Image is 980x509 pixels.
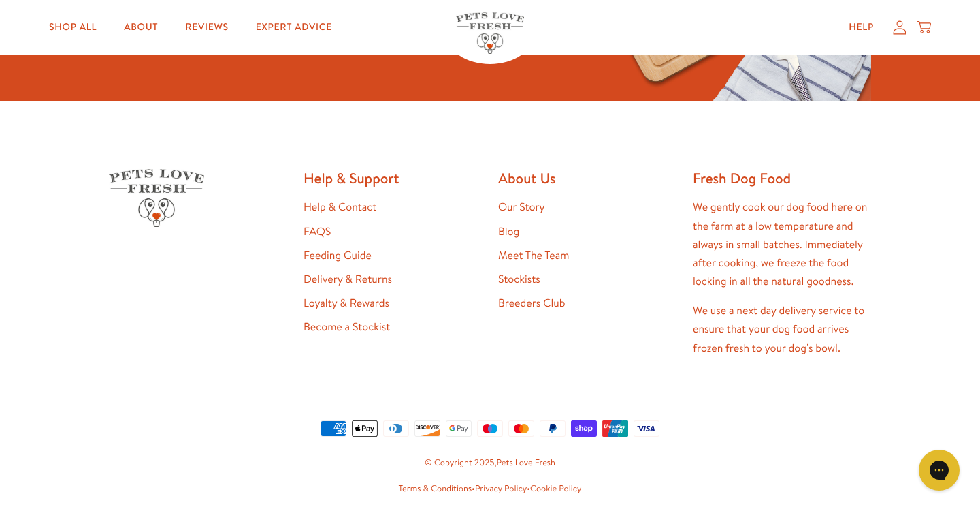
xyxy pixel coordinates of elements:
a: About [113,14,169,41]
img: Pets Love Fresh [456,12,524,54]
a: Breeders Club [498,296,565,311]
a: Our Story [498,200,545,215]
p: We use a next day delivery service to ensure that your dog food arrives frozen fresh to your dog'... [693,302,871,358]
small: • • [109,482,871,497]
small: © Copyright 2025, [109,456,871,471]
a: Privacy Policy [475,482,527,495]
a: Stockists [498,272,540,287]
a: Become a Stockist [304,320,390,335]
a: Help [838,14,885,41]
a: Help & Contact [304,200,376,215]
h2: Fresh Dog Food [693,169,871,187]
a: Loyalty & Rewards [304,296,389,311]
a: Expert Advice [245,14,343,41]
img: Pets Love Fresh [109,169,204,227]
a: Delivery & Returns [304,272,392,287]
h2: About Us [498,169,676,187]
p: We gently cook our dog food here on the farm at a low temperature and always in small batches. Im... [693,198,871,291]
a: Shop All [38,14,108,41]
a: Meet The Team [498,248,569,263]
a: Reviews [174,14,239,41]
a: Pets Love Fresh [497,457,555,469]
a: Feeding Guide [304,248,372,263]
a: FAQS [304,224,331,239]
iframe: Gorgias live chat messenger [912,445,966,495]
a: Terms & Conditions [398,482,472,495]
a: Blog [498,224,519,239]
a: Cookie Policy [530,482,581,495]
h2: Help & Support [304,169,482,187]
